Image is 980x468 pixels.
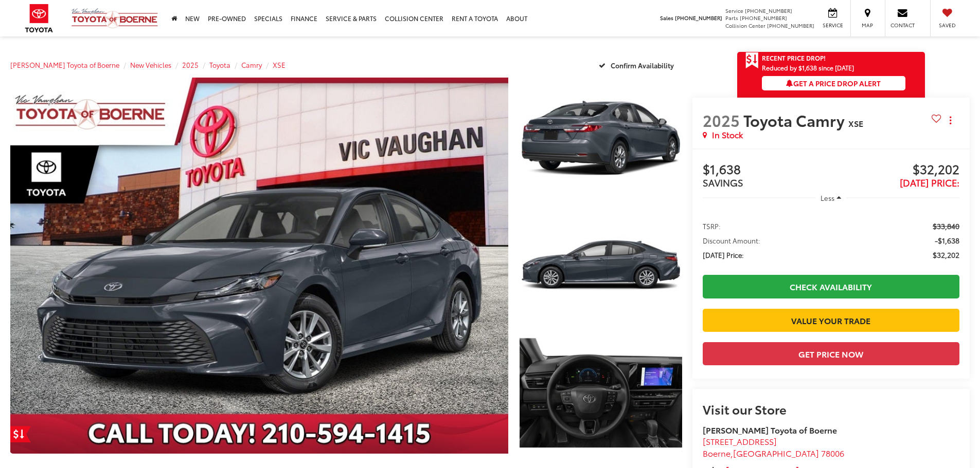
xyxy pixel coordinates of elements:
[703,109,740,131] span: 2025
[745,52,759,69] span: Get Price Drop Alert
[273,60,286,69] a: XSE
[745,7,792,14] span: [PHONE_NUMBER]
[815,189,846,207] button: Less
[703,235,760,246] span: Discount Amount:
[10,426,31,442] a: Get Price Drop Alert
[703,435,777,447] span: [STREET_ADDRESS]
[743,109,848,131] span: Toyota Camry
[762,64,905,71] span: Reduced by $1,638 since [DATE]
[703,275,959,298] a: Check Availability
[703,342,959,365] button: Get Price Now
[675,14,722,22] span: [PHONE_NUMBER]
[740,14,787,22] span: [PHONE_NUMBER]
[737,52,925,64] a: Get Price Drop Alert Recent Price Drop!
[821,447,844,459] span: 78006
[933,250,959,260] span: $32,202
[520,332,682,454] a: Expand Photo 3
[518,203,683,328] img: 2025 Toyota Camry XSE
[725,14,738,22] span: Parts
[10,60,119,69] a: [PERSON_NAME] Toyota of Boerne
[703,162,831,178] span: $1,638
[660,14,673,22] span: Sales
[890,22,915,29] span: Contact
[593,56,682,74] button: Confirm Availability
[130,60,171,69] a: New Vehicles
[520,205,682,327] a: Expand Photo 2
[935,235,959,246] span: -$1,638
[703,309,959,332] a: Value Your Trade
[786,78,881,88] span: Get a Price Drop Alert
[703,176,743,189] span: SAVINGS
[856,22,879,29] span: Map
[712,129,743,141] span: In Stock
[209,60,230,69] a: Toyota
[703,447,844,459] span: ,
[821,193,834,202] span: Less
[762,53,826,62] span: Recent Price Drop!
[5,76,513,456] img: 2025 Toyota Camry XSE
[900,176,959,189] span: [DATE] Price:
[10,78,508,454] a: Expand Photo 0
[941,111,959,129] button: Actions
[821,22,844,29] span: Service
[71,8,158,29] img: Vic Vaughan Toyota of Boerne
[950,116,951,124] span: dropdown dots
[703,424,837,436] strong: [PERSON_NAME] Toyota of Boerne
[936,22,958,29] span: Saved
[831,162,959,178] span: $32,202
[933,221,959,231] span: $33,840
[703,221,721,231] span: TSRP:
[848,117,863,129] span: XSE
[520,78,682,199] a: Expand Photo 1
[725,22,765,29] span: Collision Center
[733,447,819,459] span: [GEOGRAPHIC_DATA]
[182,60,199,69] a: 2025
[241,60,262,69] a: Camry
[518,76,683,200] img: 2025 Toyota Camry XSE
[725,7,743,14] span: Service
[703,402,959,416] h2: Visit our Store
[703,435,844,459] a: [STREET_ADDRESS] Boerne,[GEOGRAPHIC_DATA] 78006
[703,447,730,459] span: Boerne
[611,61,674,70] span: Confirm Availability
[767,22,814,29] span: [PHONE_NUMBER]
[703,250,744,260] span: [DATE] Price:
[518,331,683,455] img: 2025 Toyota Camry XSE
